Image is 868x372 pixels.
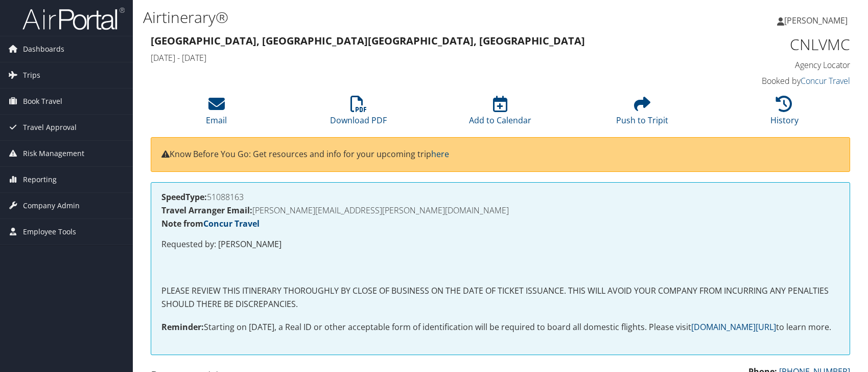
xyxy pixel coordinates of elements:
[151,34,585,48] strong: [GEOGRAPHIC_DATA], [GEOGRAPHIC_DATA] [GEOGRAPHIC_DATA], [GEOGRAPHIC_DATA]
[161,193,839,201] h4: 51088163
[22,7,125,31] img: airportal-logo.png
[23,62,40,88] span: Trips
[161,205,252,216] strong: Travel Arranger Email:
[777,5,858,36] a: [PERSON_NAME]
[161,148,839,161] p: Know Before You Go: Get resources and info for your upcoming trip
[687,34,850,55] h1: CNLVMC
[143,7,620,28] h1: Airtinerary®
[161,285,839,311] p: PLEASE REVIEW THIS ITINERARY THOROUGHLY BY CLOSE OF BUSINESS ON THE DATE OF TICKET ISSUANCE. THIS...
[784,15,848,26] span: [PERSON_NAME]
[161,218,260,229] strong: Note from
[161,321,839,334] p: Starting on [DATE], a Real ID or other acceptable form of identification will be required to boar...
[687,75,850,86] h4: Booked by
[23,115,77,140] span: Travel Approval
[23,219,76,245] span: Employee Tools
[616,101,668,126] a: Push to Tripit
[23,141,84,166] span: Risk Management
[23,36,64,62] span: Dashboards
[801,75,850,86] a: Concur Travel
[469,101,531,126] a: Add to Calendar
[161,191,207,203] strong: SpeedType:
[23,167,57,192] span: Reporting
[23,193,80,218] span: Company Admin
[431,148,449,160] a: here
[687,59,850,71] h4: Agency Locator
[330,101,387,126] a: Download PDF
[23,89,62,114] span: Book Travel
[770,101,799,126] a: History
[161,321,204,333] strong: Reminder:
[161,238,839,251] p: Requested by: [PERSON_NAME]
[691,321,776,333] a: [DOMAIN_NAME][URL]
[203,218,260,229] a: Concur Travel
[161,206,839,214] h4: [PERSON_NAME][EMAIL_ADDRESS][PERSON_NAME][DOMAIN_NAME]
[151,52,671,63] h4: [DATE] - [DATE]
[206,101,227,126] a: Email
